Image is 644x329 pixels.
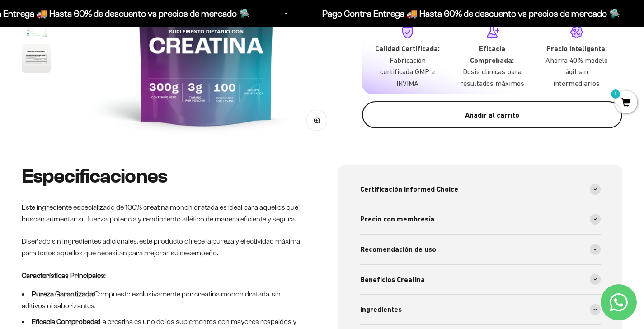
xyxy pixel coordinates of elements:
[360,183,458,195] span: Certificación Informed Choice
[362,102,622,129] button: Añadir al carrito
[360,235,601,264] summary: Recomendación de uso
[360,244,436,255] span: Recomendación de uso
[541,55,611,89] p: Ahorra 40% modelo ágil sin intermediarios
[615,98,637,108] a: 1
[22,288,306,311] li: Compuesto exclusivamente por creatina monohidratada, sin aditivos ni saborizantes.
[22,272,105,279] strong: Características Principales:
[360,213,434,225] span: Precio con membresía
[457,66,527,89] p: Dosis clínicas para resultados máximos
[373,55,443,89] p: Fabricación certificada GMP e INVIMA
[32,290,94,298] strong: Pureza Garantizada:
[360,265,601,295] summary: Beneficios Creatina
[470,44,514,65] strong: Eficacia Comprobada:
[22,165,306,187] h2: Especificaciones
[360,304,402,315] span: Ingredientes
[32,318,99,325] strong: Eficacia Comprobada:
[375,44,440,53] strong: Calidad Certificada:
[360,174,601,204] summary: Certificación Informed Choice
[610,89,621,99] mark: 1
[360,204,601,234] summary: Precio con membresía
[546,44,607,53] strong: Precio Inteligente:
[22,202,306,225] p: Este ingrediente especializado de 100% creatina monohidratada es ideal para aquellos que buscan a...
[322,6,620,21] p: Pago Contra Entrega 🚚 Hasta 60% de descuento vs precios de mercado 🛸
[22,44,51,73] img: Creatina Monohidrato
[380,109,604,121] div: Añadir al carrito
[360,295,601,324] summary: Ingredientes
[22,235,306,258] p: Diseñado sin ingredientes adicionales, este producto ofrece la pureza y efectividad máxima para t...
[22,44,51,75] button: Ir al artículo 6
[360,274,425,286] span: Beneficios Creatina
